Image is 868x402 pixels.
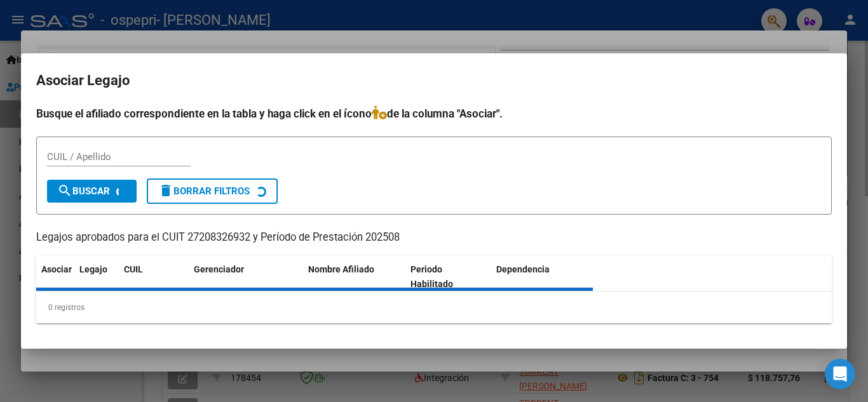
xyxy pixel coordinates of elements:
[74,256,119,298] datatable-header-cell: Legajo
[79,264,107,274] span: Legajo
[405,256,491,298] datatable-header-cell: Periodo Habilitado
[36,291,832,323] div: 0 registros
[36,256,74,298] datatable-header-cell: Asociar
[491,256,593,298] datatable-header-cell: Dependencia
[36,105,832,122] h4: Busque el afiliado correspondiente en la tabla y haga click en el ícono de la columna "Asociar".
[194,264,244,274] span: Gerenciador
[124,264,143,274] span: CUIL
[57,183,72,198] mat-icon: search
[47,180,137,203] button: Buscar
[189,256,303,298] datatable-header-cell: Gerenciador
[158,185,250,197] span: Borrar Filtros
[496,264,550,274] span: Dependencia
[308,264,374,274] span: Nombre Afiliado
[303,256,405,298] datatable-header-cell: Nombre Afiliado
[36,69,832,93] h2: Asociar Legajo
[158,183,173,198] mat-icon: delete
[410,264,453,289] span: Periodo Habilitado
[825,359,855,389] div: Open Intercom Messenger
[147,178,278,204] button: Borrar Filtros
[36,230,832,246] p: Legajos aprobados para el CUIT 27208326932 y Período de Prestación 202508
[41,264,72,274] span: Asociar
[119,256,189,298] datatable-header-cell: CUIL
[57,185,110,197] span: Buscar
